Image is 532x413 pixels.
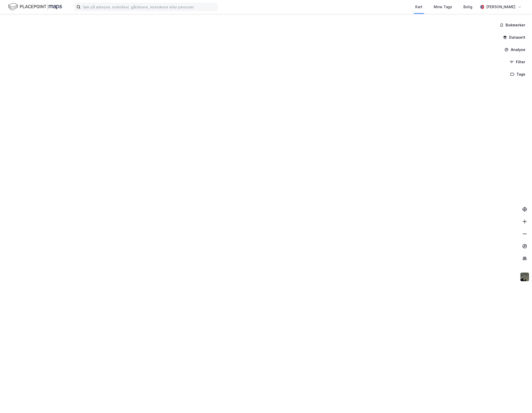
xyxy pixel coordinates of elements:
[506,388,532,413] iframe: Chat Widget
[8,2,62,11] img: logo.f888ab2527a4732fd821a326f86c7f29.svg
[464,4,473,10] div: Bolig
[81,3,217,11] input: Søk på adresse, matrikkel, gårdeiere, leietakere eller personer
[486,4,516,10] div: [PERSON_NAME]
[416,4,423,10] div: Kart
[434,4,452,10] div: Mine Tags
